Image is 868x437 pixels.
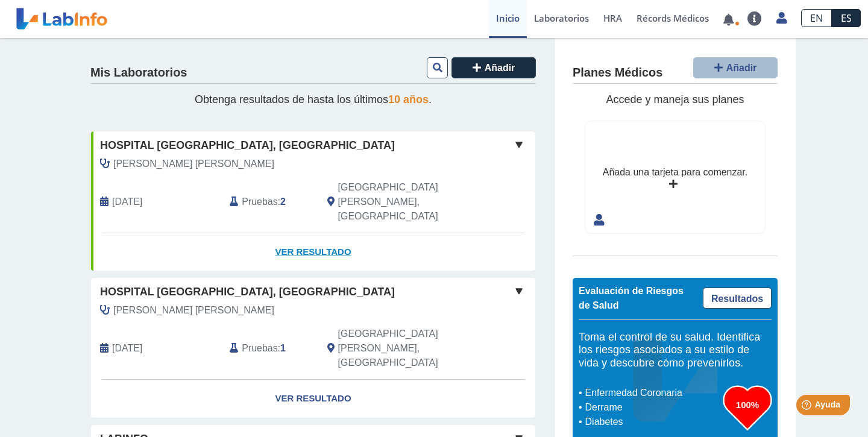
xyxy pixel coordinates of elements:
span: Hospital [GEOGRAPHIC_DATA], [GEOGRAPHIC_DATA] [100,137,395,154]
h5: Toma el control de su salud. Identifica los riesgos asociados a su estilo de vida y descubre cómo... [579,331,772,370]
li: Derrame [582,400,723,415]
button: Añadir [693,57,778,78]
span: Obtenga resultados de hasta los últimos . [195,93,432,105]
span: Correa Colon, Hector [113,303,274,318]
span: 10 años [388,93,429,105]
h4: Planes Médicos [573,66,662,80]
b: 2 [280,196,286,207]
a: Ver Resultado [91,233,535,271]
span: Accede y maneja sus planes [606,93,744,105]
button: Añadir [451,57,536,78]
a: EN [801,9,832,27]
a: Resultados [703,288,772,309]
span: 2025-08-19 [112,195,142,209]
span: 2023-06-29 [112,341,142,356]
span: San Juan, PR [338,327,471,370]
li: Enfermedad Coronaria [582,386,723,400]
span: Añadir [485,63,515,73]
span: Pruebas [242,195,277,209]
div: : [221,327,318,370]
span: Evaluación de Riesgos de Salud [579,286,684,310]
li: Diabetes [582,415,723,429]
div: Añada una tarjeta para comenzar. [603,165,747,180]
h4: Mis Laboratorios [90,66,187,80]
div: : [221,180,318,224]
span: Hospital [GEOGRAPHIC_DATA], [GEOGRAPHIC_DATA] [100,284,395,300]
h3: 100% [723,397,772,412]
span: Añadir [726,63,757,73]
a: Ver Resultado [91,380,535,418]
span: HRA [603,12,622,24]
span: San Juan, PR [338,180,471,224]
b: 1 [280,343,286,353]
span: Martinez Rivera, Monica [113,157,274,171]
iframe: Help widget launcher [761,390,855,424]
a: ES [832,9,861,27]
span: Pruebas [242,341,277,356]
